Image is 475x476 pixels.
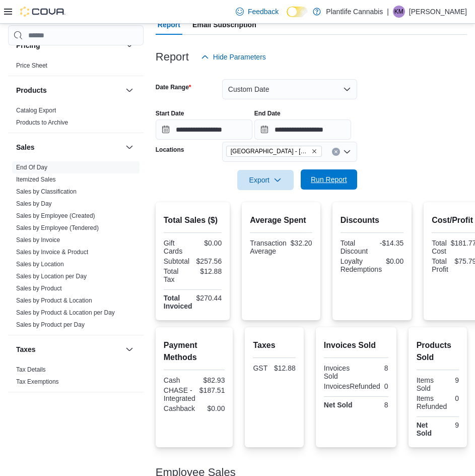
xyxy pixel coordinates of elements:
[16,236,60,244] a: Sales by Invoice
[123,343,135,355] button: Taxes
[311,148,317,154] button: Remove Edmonton - South Common from selection in this group
[16,212,95,219] a: Sales by Employee (Created)
[16,188,77,196] span: Sales by Classification
[16,284,62,292] span: Sales by Product
[237,170,294,190] button: Export
[324,401,353,409] strong: Net Sold
[123,39,135,51] button: Pricing
[16,142,35,152] h3: Sales
[16,175,56,184] span: Itemized Sales
[324,364,354,380] div: Invoices Sold
[341,214,404,226] h2: Discounts
[156,120,252,140] input: Press the down key to open a popover containing a calendar.
[324,339,388,351] h2: Invoices Sold
[374,239,403,247] div: -$14.35
[16,188,77,195] a: Sales by Classification
[20,7,65,17] img: Cova
[16,321,85,328] a: Sales by Product per Day
[232,2,283,22] a: Feedback
[16,272,87,280] span: Sales by Location per Day
[164,339,225,364] h2: Payment Methods
[158,15,180,35] span: Report
[16,309,115,316] a: Sales by Product & Location per Day
[16,224,99,231] a: Sales by Employee (Tendered)
[274,364,296,372] div: $12.88
[8,364,144,392] div: Taxes
[291,239,312,247] div: $32.20
[156,109,184,117] label: Start Date
[16,62,47,70] span: Price Sheet
[156,83,191,91] label: Date Range
[226,146,322,157] span: Edmonton - South Common
[16,224,99,232] span: Sales by Employee (Tendered)
[16,366,46,373] a: Tax Details
[194,267,222,275] div: $12.88
[16,285,62,292] a: Sales by Product
[386,257,403,265] div: $0.00
[341,257,382,273] div: Loyalty Redemptions
[164,267,191,283] div: Total Tax
[16,200,52,208] span: Sales by Day
[16,344,121,354] button: Taxes
[432,257,450,273] div: Total Profit
[199,386,225,394] div: $187.51
[194,257,222,265] div: $257.56
[196,376,225,384] div: $82.93
[358,364,388,372] div: 8
[248,7,279,17] span: Feedback
[164,386,195,402] div: CHASE - Integrated
[311,174,347,185] span: Run Report
[16,236,60,244] span: Sales by Invoice
[253,339,295,351] h2: Taxes
[16,248,88,256] span: Sales by Invoice & Product
[250,214,312,226] h2: Average Spent
[16,107,56,114] a: Catalog Export
[222,79,357,99] button: Custom Date
[164,257,191,265] div: Subtotal
[301,169,357,190] button: Run Report
[343,148,351,156] button: Open list of options
[164,376,192,384] div: Cash
[194,239,222,247] div: $0.00
[341,239,370,255] div: Total Discount
[440,421,459,429] div: 9
[16,119,68,126] a: Products to Archive
[417,421,432,437] strong: Net Sold
[417,394,447,410] div: Items Refunded
[409,6,467,18] p: [PERSON_NAME]
[16,142,121,152] button: Sales
[16,106,56,114] span: Catalog Export
[16,118,68,127] span: Products to Archive
[326,6,383,18] p: Plantlife Cannabis
[8,161,144,335] div: Sales
[164,214,222,226] h2: Total Sales ($)
[197,47,270,67] button: Hide Parameters
[16,163,47,171] span: End Of Day
[16,249,88,256] a: Sales by Invoice & Product
[16,261,64,268] a: Sales by Location
[358,401,388,409] div: 8
[16,296,92,305] span: Sales by Product & Location
[231,146,309,156] span: [GEOGRAPHIC_DATA] - [GEOGRAPHIC_DATA]
[196,294,222,302] div: $270.44
[192,15,256,35] span: Email Subscription
[332,148,340,156] button: Clear input
[387,6,389,18] p: |
[16,62,47,69] a: Price Sheet
[16,85,47,95] h3: Products
[16,200,52,207] a: Sales by Day
[16,297,92,304] a: Sales by Product & Location
[16,321,85,329] span: Sales by Product per Day
[254,120,351,140] input: Press the down key to open a popover containing a calendar.
[16,273,87,280] a: Sales by Location per Day
[164,294,192,310] strong: Total Invoiced
[440,376,459,384] div: 9
[287,17,287,18] span: Dark Mode
[287,7,308,17] input: Dark Mode
[324,382,380,390] div: InvoicesRefunded
[451,394,459,402] div: 0
[16,344,36,354] h3: Taxes
[250,239,287,255] div: Transaction Average
[16,378,59,385] a: Tax Exemptions
[16,260,64,268] span: Sales by Location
